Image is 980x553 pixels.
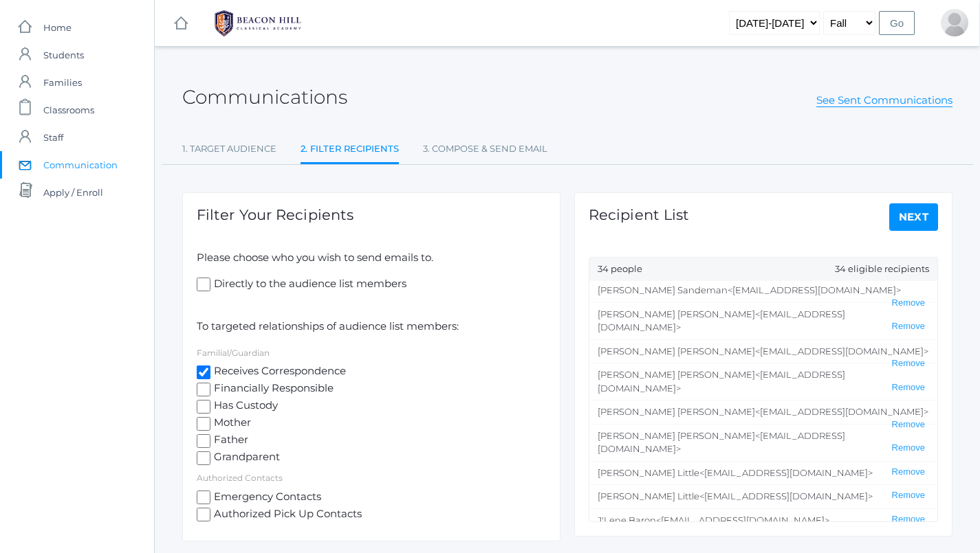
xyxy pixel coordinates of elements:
span: [PERSON_NAME] [PERSON_NAME] [598,346,755,357]
label: Authorized Contacts [197,473,283,483]
input: Authorized Pick Up Contacts [197,508,210,521]
span: Emergency Contacts [210,489,321,506]
button: Remove [888,419,929,431]
span: Classrooms [43,96,94,124]
span: Apply / Enroll [43,179,103,206]
span: [PERSON_NAME] [PERSON_NAME] [598,308,755,319]
span: [PERSON_NAME] Little [598,490,699,501]
span: Authorized Pick Up Contacts [210,506,362,523]
div: 34 people [589,258,937,281]
span: <[EMAIL_ADDRESS][DOMAIN_NAME]> [699,490,873,501]
input: Directly to the audience list members [197,278,210,291]
button: Remove [888,466,929,478]
span: <[EMAIL_ADDRESS][DOMAIN_NAME]> [699,467,873,478]
span: Students [43,41,84,69]
a: See Sent Communications [816,93,952,107]
button: Remove [888,297,929,309]
span: <[EMAIL_ADDRESS][DOMAIN_NAME]> [728,284,901,295]
input: Financially Responsible [197,383,210,396]
span: <[EMAIL_ADDRESS][DOMAIN_NAME]> [656,515,829,526]
span: Receives Correspondence [210,363,346,381]
span: <[EMAIL_ADDRESS][DOMAIN_NAME]> [755,346,928,357]
button: Remove [888,490,929,501]
label: Familial/Guardian [197,348,270,358]
span: [PERSON_NAME] Little [598,467,699,478]
h1: Recipient List [589,207,689,223]
button: Remove [888,321,929,332]
a: 1. Target Audience [182,135,276,163]
span: [PERSON_NAME] Sandeman [598,284,728,295]
div: Lydia Chaffin [941,9,968,36]
span: Staff [43,124,63,151]
span: Communication [43,151,118,179]
span: Families [43,69,82,96]
p: Please choose who you wish to send emails to. [197,250,546,266]
img: BHCALogos-05-308ed15e86a5a0abce9b8dd61676a3503ac9727e845dece92d48e8588c001991.png [206,6,309,41]
span: 34 eligible recipients [835,262,929,276]
p: To targeted relationships of audience list members: [197,319,546,335]
span: Financially Responsible [210,381,334,398]
a: 2. Filter Recipients [301,135,399,165]
span: Has Custody [210,398,278,415]
span: [PERSON_NAME] [PERSON_NAME] [598,369,755,380]
span: [PERSON_NAME] [PERSON_NAME] [598,406,755,417]
button: Remove [888,382,929,394]
input: Receives Correspondence [197,365,210,379]
button: Remove [888,514,929,526]
input: Has Custody [197,400,210,414]
span: Mother [210,415,251,432]
h2: Communications [182,87,347,108]
span: Home [43,14,72,41]
span: J'Lene Baron [598,515,656,526]
span: <[EMAIL_ADDRESS][DOMAIN_NAME]> [755,406,928,417]
input: Father [197,434,210,448]
a: 3. Compose & Send Email [423,135,547,163]
span: <[EMAIL_ADDRESS][DOMAIN_NAME]> [598,369,845,394]
a: Next [889,203,939,231]
span: Father [210,432,248,449]
input: Emergency Contacts [197,490,210,504]
h1: Filter Your Recipients [197,207,353,223]
input: Grandparent [197,451,210,465]
span: Grandparent [210,449,280,466]
button: Remove [888,442,929,454]
span: [PERSON_NAME] [PERSON_NAME] [598,430,755,441]
input: Go [879,11,915,35]
input: Mother [197,417,210,431]
span: Directly to the audience list members [210,276,406,293]
button: Remove [888,358,929,370]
